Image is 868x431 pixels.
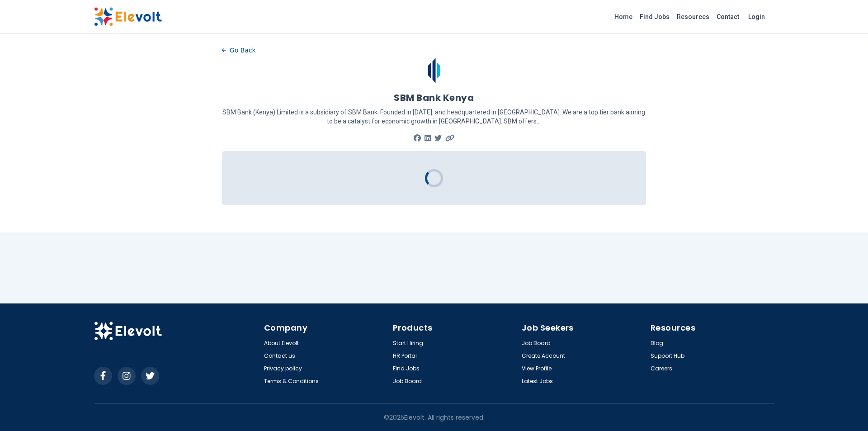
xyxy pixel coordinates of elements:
a: Job Board [393,378,422,385]
h4: Company [264,322,387,334]
a: Blog [651,340,663,347]
a: Latest Jobs [522,378,553,385]
p: © 2025 Elevolt. All rights reserved. [384,413,485,422]
a: Find Jobs [636,9,673,24]
a: Resources [673,9,713,24]
a: About Elevolt [264,340,299,347]
h4: Products [393,322,516,334]
img: SBM Bank Kenya [420,57,447,84]
a: Careers [651,365,672,372]
a: Job Board [522,340,551,347]
a: Privacy policy [264,365,302,372]
a: Login [743,8,770,26]
a: HR Portal [393,352,417,360]
a: Terms & Conditions [264,378,319,385]
a: Contact [713,9,743,24]
p: SBM Bank (Kenya) Limited is a subsidiary of SBM Bank. Founded in [DATE]. and headquartered in [GE... [222,108,646,126]
a: Contact us [264,352,295,360]
a: View Profile [522,365,552,372]
button: Go Back [222,43,256,57]
a: Find Jobs [393,365,420,372]
div: Loading... [425,169,443,187]
h4: Job Seekers [522,322,645,334]
a: Home [611,9,636,24]
h4: Resources [651,322,774,334]
img: Elevolt [94,322,162,341]
a: Create Account [522,352,565,360]
a: Support Hub [651,352,684,360]
a: Start Hiring [393,340,423,347]
h1: SBM Bank Kenya [394,91,474,104]
img: Elevolt [94,7,162,26]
